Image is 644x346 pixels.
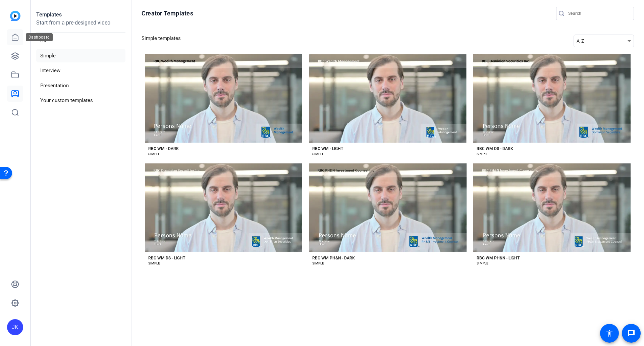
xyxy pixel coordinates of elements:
[477,255,520,261] div: RBC WM PH&N - LIGHT
[605,329,613,337] mat-icon: accessibility
[36,34,125,48] li: All
[36,19,125,33] p: Start from a pre-designed video
[148,261,160,266] div: SIMPLE
[36,64,125,78] li: Interview
[148,151,160,157] div: SIMPLE
[577,38,584,44] span: A-Z
[36,49,125,63] li: Simple
[36,94,125,107] li: Your custom templates
[148,146,179,151] div: RBC WM - DARK
[473,163,631,252] button: Template image
[627,329,635,337] mat-icon: message
[312,146,343,151] div: RBC WM - LIGHT
[142,35,181,47] h3: Simple templates
[312,255,355,261] div: RBC WM PH&N - DARK
[148,255,185,261] div: RBC WM DS - LIGHT
[26,33,53,41] div: Dashboard
[309,54,466,143] button: Template image
[36,11,62,18] strong: Templates
[473,54,631,143] button: Template image
[7,319,23,335] div: JK
[145,163,302,252] button: Template image
[312,261,324,266] div: SIMPLE
[477,261,488,266] div: SIMPLE
[477,146,513,151] div: RBC WM DS - DARK
[36,79,125,93] li: Presentation
[312,151,324,157] div: SIMPLE
[568,9,629,17] input: Search
[309,163,466,252] button: Template image
[10,11,20,21] img: blue-gradient.svg
[477,151,488,157] div: SIMPLE
[145,54,302,143] button: Template image
[142,9,193,17] h1: Creator Templates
